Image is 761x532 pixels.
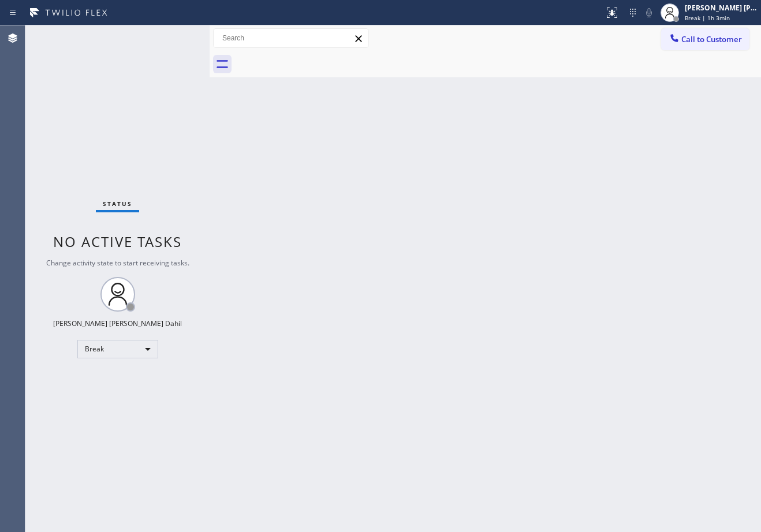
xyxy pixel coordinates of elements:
span: Status [103,200,132,208]
input: Search [214,29,368,47]
span: No active tasks [53,232,182,251]
span: Break | 1h 3min [685,14,730,22]
button: Call to Customer [661,28,749,50]
div: [PERSON_NAME] [PERSON_NAME] Dahil [685,3,758,13]
span: Call to Customer [681,34,742,44]
div: Break [77,340,158,358]
button: Mute [641,5,657,21]
div: [PERSON_NAME] [PERSON_NAME] Dahil [53,319,182,328]
span: Change activity state to start receiving tasks. [46,258,189,268]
